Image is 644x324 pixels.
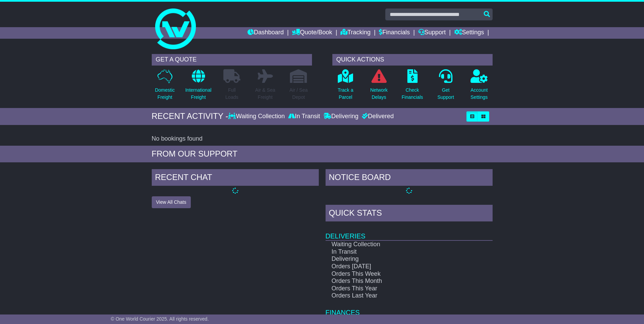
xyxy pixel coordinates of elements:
[111,316,209,322] span: © One World Courier 2025. All rights reserved.
[152,54,312,66] div: GET A QUOTE
[326,248,468,256] td: In Transit
[223,87,240,101] p: Full Loads
[326,270,468,278] td: Orders This Week
[454,27,484,39] a: Settings
[152,196,191,208] button: View All Chats
[326,255,468,263] td: Delivering
[401,69,423,105] a: CheckFinancials
[326,263,468,270] td: Orders [DATE]
[470,69,488,105] a: AccountSettings
[471,87,488,101] p: Account Settings
[337,69,354,105] a: Track aParcel
[247,27,284,39] a: Dashboard
[326,169,493,187] div: NOTICE BOARD
[326,292,468,300] td: Orders Last Year
[155,87,174,101] p: Domestic Freight
[152,135,493,143] div: No bookings found
[332,54,493,66] div: QUICK ACTIONS
[152,111,228,121] div: RECENT ACTIVITY -
[228,113,286,120] div: Waiting Collection
[379,27,410,39] a: Financials
[326,240,468,248] td: Waiting Collection
[437,69,454,105] a: GetSupport
[152,169,319,187] div: RECENT CHAT
[326,223,493,240] td: Deliveries
[322,113,360,120] div: Delivering
[290,87,308,101] p: Air / Sea Depot
[152,149,493,159] div: FROM OUR SUPPORT
[326,277,468,285] td: Orders This Month
[292,27,332,39] a: Quote/Book
[326,205,493,223] div: Quick Stats
[370,69,388,105] a: NetworkDelays
[418,27,446,39] a: Support
[154,69,175,105] a: DomesticFreight
[326,300,493,317] td: Finances
[370,87,387,101] p: Network Delays
[326,285,468,292] td: Orders This Year
[360,113,394,120] div: Delivered
[437,87,454,101] p: Get Support
[185,69,212,105] a: InternationalFreight
[341,27,370,39] a: Tracking
[338,87,353,101] p: Track a Parcel
[185,87,211,101] p: International Freight
[287,113,322,120] div: In Transit
[402,87,423,101] p: Check Financials
[255,87,275,101] p: Air & Sea Freight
